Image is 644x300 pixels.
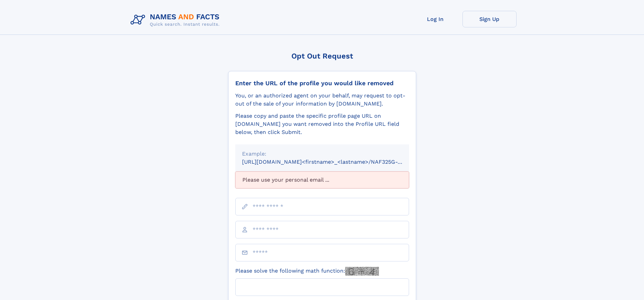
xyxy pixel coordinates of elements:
div: You, or an authorized agent on your behalf, may request to opt-out of the sale of your informatio... [235,92,409,108]
div: Example: [242,150,402,158]
div: Enter the URL of the profile you would like removed [235,79,409,87]
a: Sign Up [462,11,517,27]
label: Please solve the following math function: [235,267,379,276]
div: Please copy and paste the specific profile page URL on [DOMAIN_NAME] you want removed into the Pr... [235,112,409,136]
small: [URL][DOMAIN_NAME]<firstname>_<lastname>/NAF325G-xxxxxxxx [242,159,422,165]
div: Opt Out Request [228,52,416,60]
img: Logo Names and Facts [128,11,225,29]
div: Please use your personal email ... [235,171,409,188]
a: Log In [408,11,462,27]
